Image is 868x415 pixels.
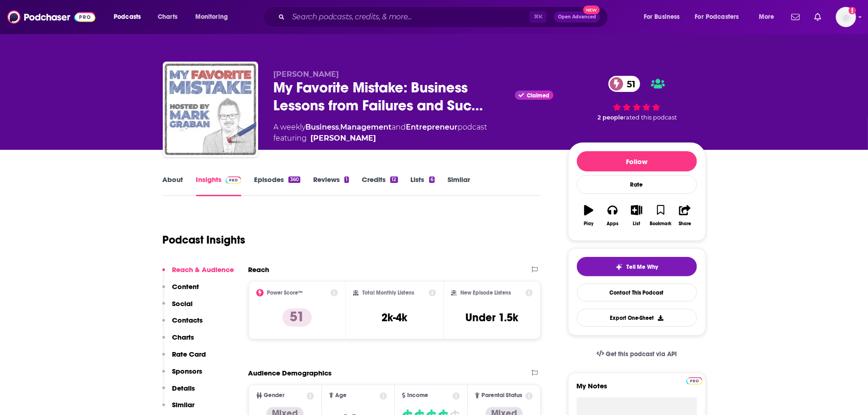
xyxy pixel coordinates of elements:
[381,311,407,324] h3: 2k-4k
[466,311,519,324] h3: Under 1.5k
[448,175,470,196] a: Similar
[679,221,691,227] div: Share
[162,384,195,401] button: Details
[568,70,706,127] div: 51 2 peoplerated this podcast
[584,221,593,227] div: Play
[625,199,648,232] button: List
[577,381,697,398] label: My Notes
[598,114,624,121] span: 2 people
[267,290,303,296] h2: Power Score™
[583,6,600,14] span: New
[577,175,697,194] div: Rate
[650,221,671,227] div: Bookmark
[162,367,203,384] button: Sponsors
[172,333,194,341] p: Charts
[274,70,339,79] span: [PERSON_NAME]
[530,11,547,23] span: ⌘ K
[626,263,658,271] span: Tell Me Why
[554,11,600,23] button: Open AdvancedNew
[577,257,697,276] button: tell me why sparkleTell Me Why
[344,176,349,183] div: 1
[606,350,677,358] span: Get this podcast via API
[686,377,702,385] img: Podchaser Pro
[172,350,206,358] p: Rate Card
[264,392,285,398] span: Gender
[577,199,601,232] button: Play
[311,133,376,144] a: Mark Graban
[335,392,347,398] span: Age
[162,316,203,333] button: Contacts
[577,284,697,301] a: Contact This Podcast
[633,221,641,227] div: List
[274,133,487,144] span: featuring
[577,151,697,171] button: Follow
[788,9,803,25] a: Show notifications dropdown
[390,176,398,183] div: 12
[162,282,199,299] button: Content
[411,175,435,196] a: Lists6
[759,11,774,23] span: More
[158,11,177,23] span: Charts
[527,93,550,98] span: Claimed
[172,400,195,409] p: Similar
[306,123,339,131] a: Business
[686,376,702,385] a: Pro website
[172,367,203,375] p: Sponsors
[114,11,141,23] span: Podcasts
[7,8,95,26] img: Podchaser - Follow, Share and Rate Podcasts
[607,221,619,227] div: Apps
[752,10,786,24] button: open menu
[392,123,406,131] span: and
[558,15,596,19] span: Open Advanced
[341,123,392,131] a: Management
[339,123,341,131] span: ,
[163,175,183,196] a: About
[429,176,435,183] div: 6
[836,7,856,27] img: User Profile
[362,175,398,196] a: Credits12
[288,176,300,183] div: 360
[172,299,193,308] p: Social
[195,11,228,23] span: Monitoring
[249,265,270,274] h2: Reach
[624,114,677,121] span: rated this podcast
[282,308,312,327] p: 51
[288,10,530,24] input: Search podcasts, credits, & more...
[608,76,640,92] a: 51
[172,265,234,274] p: Reach & Audience
[649,199,673,232] button: Bookmark
[274,122,487,144] div: A weekly podcast
[481,392,522,398] span: Parental Status
[836,7,856,27] span: Logged in as TeemsPR
[165,63,256,155] img: My Favorite Mistake: Business Lessons from Failures and Success
[152,10,183,24] a: Charts
[189,10,240,24] button: open menu
[162,350,206,367] button: Rate Card
[618,76,640,92] span: 51
[162,265,234,282] button: Reach & Audience
[406,123,458,131] a: Entrepreneur
[254,175,300,196] a: Episodes360
[811,9,825,25] a: Show notifications dropdown
[162,333,194,350] button: Charts
[601,199,625,232] button: Apps
[172,316,203,324] p: Contacts
[644,11,680,23] span: For Business
[460,290,511,296] h2: New Episode Listens
[695,11,739,23] span: For Podcasters
[836,7,856,27] button: Show profile menu
[226,176,242,184] img: Podchaser Pro
[589,343,685,365] a: Get this podcast via API
[849,7,856,14] svg: Add a profile image
[407,392,428,398] span: Income
[637,10,691,24] button: open menu
[196,175,242,196] a: InsightsPodchaser Pro
[107,10,153,24] button: open menu
[689,10,752,24] button: open menu
[673,199,697,232] button: Share
[362,290,414,296] h2: Total Monthly Listens
[172,282,199,291] p: Content
[272,6,617,28] div: Search podcasts, credits, & more...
